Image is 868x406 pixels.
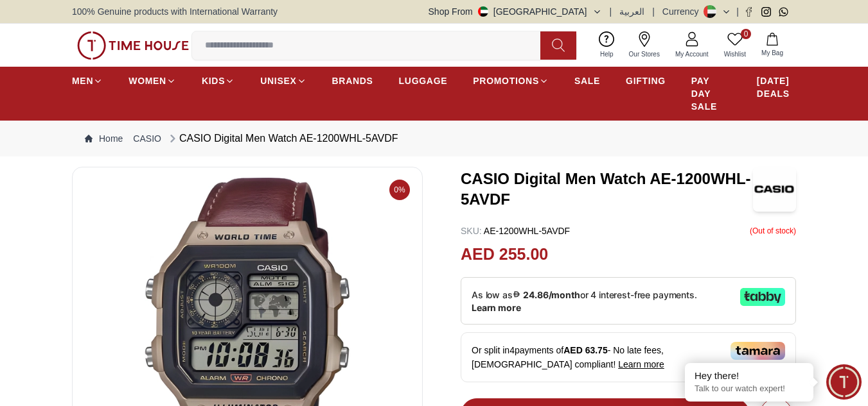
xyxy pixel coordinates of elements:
[691,69,731,118] a: PAY DAY SALE
[72,74,93,87] span: MEN
[429,5,602,18] button: Shop From[GEOGRAPHIC_DATA]
[461,226,482,236] span: SKU :
[574,69,600,92] a: SALE
[128,69,176,92] a: WOMEN
[473,69,549,92] a: PROMOTIONS
[399,74,448,87] span: LUGGAGE
[731,342,785,360] img: Tamara
[626,69,666,92] a: GIFTING
[166,131,398,146] div: CASIO Digital Men Watch AE-1200WHL-5AVDF
[478,6,488,17] img: United Arab Emirates
[461,332,796,382] div: Or split in 4 payments of - No late fees, [DEMOGRAPHIC_DATA] compliant!
[77,31,189,60] img: ...
[779,7,788,17] a: Whatsapp
[595,49,619,59] span: Help
[716,29,754,62] a: 0Wishlist
[619,5,644,18] button: العربية
[128,74,166,87] span: WOMEN
[574,74,600,87] span: SALE
[626,74,666,87] span: GIFTING
[753,167,796,212] img: CASIO Digital Men Watch AE-1200WHL-5AVDF
[662,5,704,18] div: Currency
[332,69,373,92] a: BRANDS
[695,384,804,394] p: Talk to our watch expert!
[592,29,621,62] a: Help
[72,5,278,18] span: 100% Genuine products with International Warranty
[736,5,739,18] span: |
[461,169,753,210] h3: CASIO Digital Men Watch AE-1200WHL-5AVDF
[757,69,796,105] a: [DATE] DEALS
[85,132,123,145] a: Home
[260,74,296,87] span: UNISEX
[133,132,161,145] a: CASIO
[652,5,655,18] span: |
[260,69,306,92] a: UNISEX
[72,69,103,92] a: MEN
[389,180,410,200] span: 0%
[741,29,751,39] span: 0
[756,48,788,58] span: My Bag
[202,74,225,87] span: KIDS
[761,7,771,17] a: Instagram
[461,242,548,267] h2: AED 255.00
[332,74,373,87] span: BRANDS
[399,69,448,92] a: LUGGAGE
[610,5,612,18] span: |
[618,359,664,369] span: Learn more
[563,345,607,355] span: AED 63.75
[750,224,796,237] p: ( Out of stock )
[202,69,235,92] a: KIDS
[754,30,791,60] button: My Bag
[621,29,668,62] a: Our Stores
[826,364,862,400] div: Chat Widget
[473,74,539,87] span: PROMOTIONS
[624,49,665,59] span: Our Stores
[744,7,754,17] a: Facebook
[670,49,714,59] span: My Account
[461,224,570,237] p: AE-1200WHL-5AVDF
[695,369,804,382] div: Hey there!
[72,121,796,156] nav: Breadcrumb
[757,74,796,100] span: [DATE] DEALS
[719,49,751,59] span: Wishlist
[691,74,731,113] span: PAY DAY SALE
